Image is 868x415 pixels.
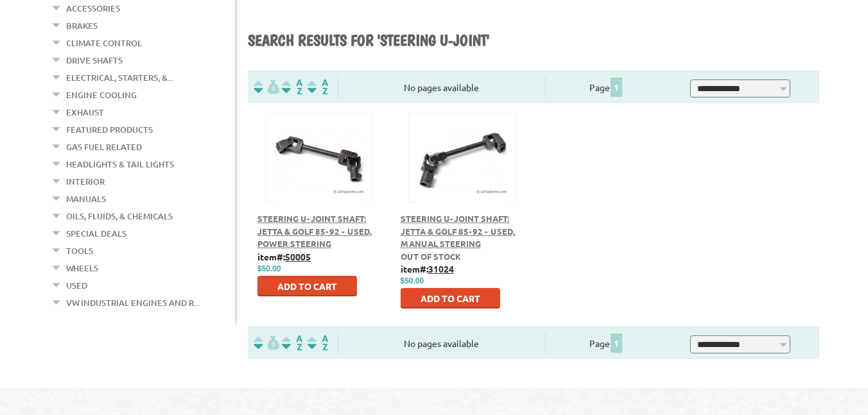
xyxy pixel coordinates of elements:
a: Used [66,277,87,294]
span: $50.00 [257,264,281,273]
a: Steering U-Joint Shaft: Jetta & Golf 85-92 - Used, Power Steering [257,213,372,249]
b: item#: [401,263,454,275]
img: filterpricelow.svg [254,335,279,350]
h1: Search results for 'steering u-joint' [248,31,819,51]
a: Headlights & Tail Lights [66,156,174,173]
a: Drive Shafts [66,52,123,69]
a: Exhaust [66,104,104,121]
a: Wheels [66,260,98,276]
img: Sort by Headline [279,80,305,94]
a: Manuals [66,191,106,207]
a: VW Industrial Engines and R... [66,294,200,311]
div: Page [545,332,668,353]
img: Sort by Headline [279,335,305,350]
div: Page [545,76,668,97]
span: 1 [611,78,622,97]
div: No pages available [338,81,545,94]
span: $50.00 [401,276,424,285]
a: Tools [66,242,93,259]
b: item#: [257,251,311,262]
span: Add to Cart [277,280,337,292]
a: Brakes [66,17,98,34]
u: 50005 [285,251,311,262]
a: Gas Fuel Related [66,139,142,155]
button: Add to Cart [401,288,500,309]
div: No pages available [338,337,545,350]
a: Engine Cooling [66,87,137,103]
img: Sort by Sales Rank [305,335,331,350]
img: Sort by Sales Rank [305,80,331,94]
u: 31024 [428,263,454,275]
a: Oils, Fluids, & Chemicals [66,208,173,224]
span: Add to Cart [421,292,480,304]
span: Out of stock [401,251,461,262]
a: Featured Products [66,121,153,138]
a: Steering U-Joint Shaft: Jetta & Golf 85-92 - Used, Manual Steering [401,213,516,249]
img: filterpricelow.svg [254,80,279,94]
a: Climate Control [66,35,142,51]
a: Interior [66,173,105,190]
a: Special Deals [66,225,126,242]
button: Add to Cart [257,276,357,296]
span: 1 [611,334,622,353]
a: Electrical, Starters, &... [66,69,173,86]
